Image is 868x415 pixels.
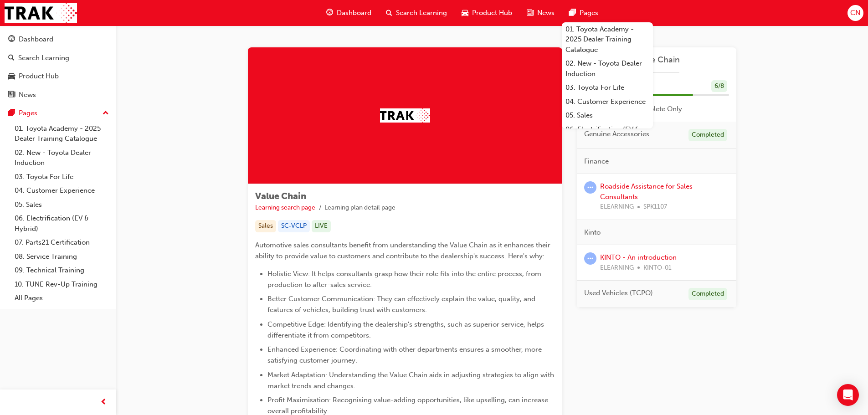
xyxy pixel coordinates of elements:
span: Pages [580,8,598,18]
a: News [4,87,113,103]
a: 07. Parts21 Certification [11,236,113,250]
div: Open Intercom Messenger [837,384,859,406]
button: Pages [4,105,113,122]
a: 10. TUNE Rev-Up Training [11,277,113,292]
span: CN [850,8,860,18]
span: Automotive sales consultants benefit from understanding the Value Chain as it enhances their abil... [255,241,552,260]
span: guage-icon [326,7,333,19]
a: 06. Electrification (EV & Hybrid) [11,211,113,236]
span: guage-icon [8,36,15,44]
a: guage-iconDashboard [319,4,379,22]
span: up-icon [103,108,109,119]
span: learningRecordVerb_ATTEMPT-icon [584,252,596,265]
div: Pages [19,108,37,118]
a: pages-iconPages [562,4,606,22]
span: Profit Maximisation: Recognising value-adding opportunities, like upselling, can increase overall... [267,396,550,415]
a: 05. Sales [562,108,653,123]
span: pages-icon [8,109,15,118]
a: Learning search page [255,204,315,211]
a: 06. Electrification (EV & Hybrid) [562,123,653,147]
div: LIVE [312,220,331,232]
a: KINTO - An introduction [600,253,677,261]
a: Dashboard [4,31,113,48]
span: Holistic View: It helps consultants grasp how their role fits into the entire process, from produ... [267,270,543,289]
img: Trak [5,3,77,23]
span: pages-icon [569,7,576,19]
a: news-iconNews [519,4,562,22]
span: Dashboard [337,8,371,18]
span: SPK1107 [643,202,667,212]
span: Better Customer Communication: They can effectively explain the value, quality, and features of v... [267,295,537,314]
span: Finance [584,156,609,167]
span: Genuine Accessories [584,129,649,139]
a: search-iconSearch Learning [379,4,454,22]
a: Roadside Assistance for Sales Consultants [600,182,693,201]
a: 03. Toyota For Life [11,170,113,184]
button: CN [847,5,863,21]
span: Search Learning [396,8,447,18]
span: news-icon [527,7,534,19]
span: car-icon [8,72,15,81]
a: 01. Toyota Academy - 2025 Dealer Training Catalogue [562,22,653,57]
a: Search Learning [4,50,113,67]
a: 04. Customer Experience [562,95,653,109]
span: car-icon [462,7,468,19]
img: Trak [380,108,430,123]
div: 6 / 8 [711,80,727,92]
div: SC-VCLP [278,220,310,232]
a: All Pages [11,291,113,305]
a: 04. Customer Experience [11,184,113,198]
span: KINTO-01 [643,263,672,273]
a: 09. Technical Training [11,263,113,277]
div: News [19,90,36,100]
span: News [537,8,555,18]
a: 01. Toyota Academy - 2025 Dealer Training Catalogue [11,122,113,146]
span: Competitive Edge: Identifying the dealership's strengths, such as superior service, helps differe... [267,320,546,339]
span: learningRecordVerb_ATTEMPT-icon [584,181,596,194]
span: Market Adaptation: Understanding the Value Chain aids in adjusting strategies to align with marke... [267,371,556,390]
div: Search Learning [18,53,69,63]
span: search-icon [8,54,15,62]
a: car-iconProduct Hub [454,4,519,22]
span: prev-icon [100,397,107,408]
div: Completed [688,129,727,141]
span: search-icon [386,7,392,19]
div: Completed [688,288,727,300]
a: 05. Sales [11,198,113,212]
span: ELEARNING [600,202,634,212]
a: 08. Service Training [11,250,113,264]
span: Enhanced Experience: Coordinating with other departments ensures a smoother, more satisfying cust... [267,345,544,364]
li: Learning plan detail page [324,203,395,213]
span: Product Hub [472,8,512,18]
div: Dashboard [19,34,53,45]
a: 02. New - Toyota Dealer Induction [11,146,113,170]
span: ELEARNING [600,263,634,273]
a: 02. New - Toyota Dealer Induction [562,56,653,81]
span: Kinto [584,227,601,238]
a: Value Chain [584,55,729,65]
span: Value Chain [255,191,306,201]
div: Product Hub [19,71,59,82]
span: Used Vehicles (TCPO) [584,288,653,298]
a: Product Hub [4,68,113,85]
div: Sales [255,220,276,232]
button: DashboardSearch LearningProduct HubNews [4,29,113,105]
span: news-icon [8,91,15,99]
a: 03. Toyota For Life [562,81,653,95]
